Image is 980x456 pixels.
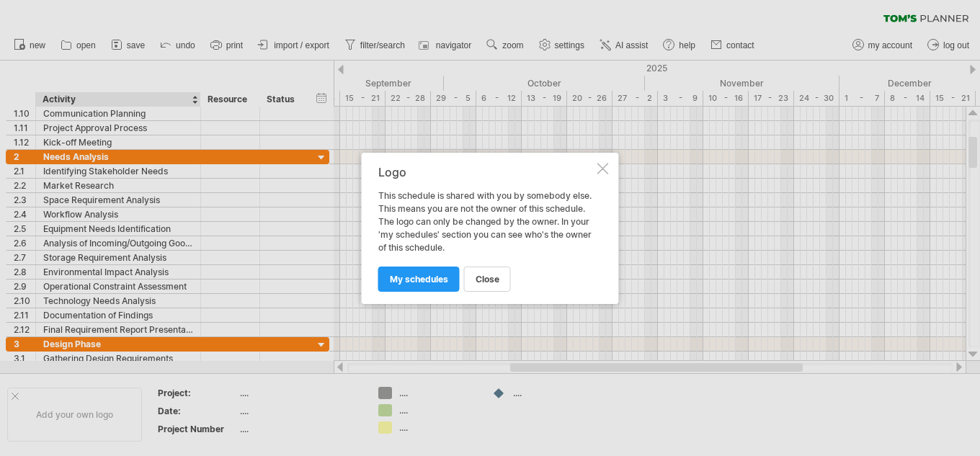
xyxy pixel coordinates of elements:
[378,166,594,291] div: This schedule is shared with you by somebody else. This means you are not the owner of this sched...
[378,166,594,179] div: Logo
[378,267,460,292] a: my schedules
[476,274,499,285] span: close
[390,274,448,285] span: my schedules
[464,267,511,292] a: close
